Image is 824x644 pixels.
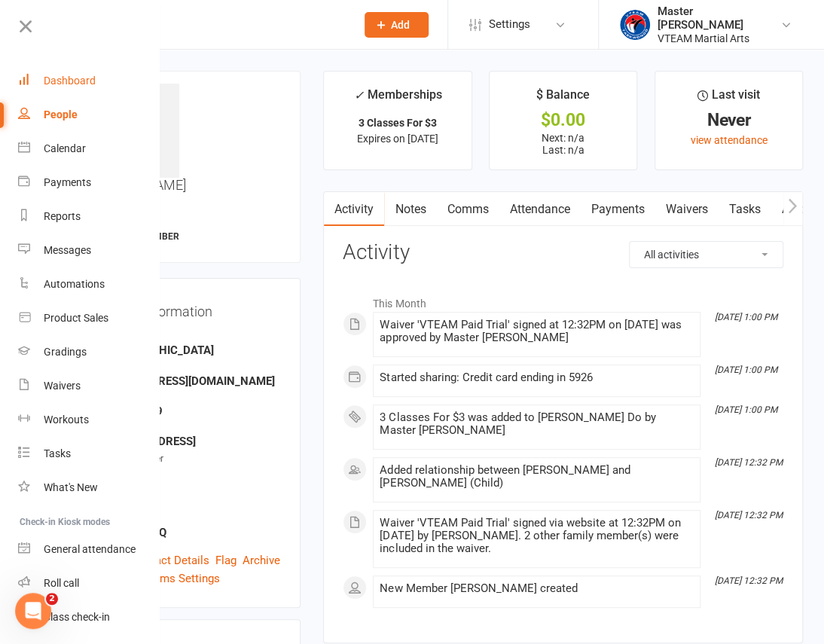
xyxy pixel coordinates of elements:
[365,12,429,38] button: Add
[715,457,783,468] i: [DATE] 12:32 PM
[18,200,160,233] a: Reports
[44,380,81,392] div: Waivers
[503,132,623,156] p: Next: n/a Last: n/a
[715,510,783,520] i: [DATE] 12:32 PM
[95,374,280,388] strong: [EMAIL_ADDRESS][DOMAIN_NAME]
[85,84,288,193] h3: [PERSON_NAME]
[44,278,105,290] div: Automations
[95,495,280,508] strong: -
[18,166,160,200] a: Payments
[44,176,91,188] div: Payments
[95,512,280,526] div: Location
[95,392,280,406] div: Mobile Number
[580,192,655,227] a: Payments
[95,404,280,418] strong: 0420993679
[380,411,694,437] div: 3 Classes For $3 was added to [PERSON_NAME] Do by Master [PERSON_NAME]
[380,582,694,595] div: New Member [PERSON_NAME] created
[44,142,86,154] div: Calendar
[655,192,718,227] a: Waivers
[354,85,442,113] div: Memberships
[44,577,79,589] div: Roll call
[391,19,410,31] span: Add
[18,64,160,98] a: Dashboard
[503,112,623,128] div: $0.00
[18,437,160,471] a: Tasks
[499,192,580,227] a: Attendance
[715,312,777,322] i: [DATE] 1:00 PM
[44,108,78,121] div: People
[18,403,160,437] a: Workouts
[95,422,280,436] div: Address
[44,210,81,222] div: Reports
[343,288,783,312] li: This Month
[658,5,780,32] div: Master [PERSON_NAME]
[718,192,771,227] a: Tasks
[95,435,280,448] strong: [STREET_ADDRESS]
[18,566,160,600] a: Roll call
[18,301,160,335] a: Product Sales
[384,192,436,227] a: Notes
[536,85,590,112] div: $ Balance
[95,526,280,539] strong: Maidstone HQ
[697,85,760,112] div: Last visit
[15,593,51,629] iframe: Intercom live chat
[436,192,499,227] a: Comms
[690,134,767,146] a: view attendance
[669,112,789,128] div: Never
[44,75,96,87] div: Dashboard
[715,575,783,586] i: [DATE] 12:32 PM
[215,551,237,569] a: Flag
[18,267,160,301] a: Automations
[44,346,87,358] div: Gradings
[44,312,108,324] div: Product Sales
[18,233,160,267] a: Messages
[44,543,136,555] div: General attendance
[243,551,280,569] a: Archive
[44,611,110,623] div: Class check-in
[95,361,280,375] div: Email
[343,241,783,264] h3: Activity
[89,14,345,35] input: Search...
[380,464,694,490] div: Added relationship between [PERSON_NAME] and [PERSON_NAME] (Child)
[95,331,280,345] div: Gender
[18,471,160,505] a: What's New
[359,117,437,129] strong: 3 Classes For $3
[95,482,280,496] div: Date of Birth
[44,244,91,256] div: Messages
[95,465,280,478] strong: -
[44,481,98,493] div: What's New
[324,192,384,227] a: Activity
[715,365,777,375] i: [DATE] 1:00 PM
[46,593,58,605] span: 2
[489,8,530,41] span: Settings
[44,447,71,459] div: Tasks
[93,298,280,319] h3: Contact information
[18,600,160,634] a: Class kiosk mode
[18,335,160,369] a: Gradings
[715,404,777,415] i: [DATE] 1:00 PM
[380,319,694,344] div: Waiver 'VTEAM Paid Trial' signed at 12:32PM on [DATE] was approved by Master [PERSON_NAME]
[357,133,438,145] span: Expires on [DATE]
[620,10,650,40] img: thumb_image1628552580.png
[18,98,160,132] a: People
[18,132,160,166] a: Calendar
[380,517,694,555] div: Waiver 'VTEAM Paid Trial' signed via website at 12:32PM on [DATE] by [PERSON_NAME]. 2 other famil...
[380,371,694,384] div: Started sharing: Credit card ending in 5926
[354,88,364,102] i: ✓
[18,369,160,403] a: Waivers
[44,414,89,426] div: Workouts
[18,533,160,566] a: General attendance kiosk mode
[95,343,280,357] strong: [DEMOGRAPHIC_DATA]
[95,452,280,466] div: Member Number
[658,32,780,45] div: VTEAM Martial Arts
